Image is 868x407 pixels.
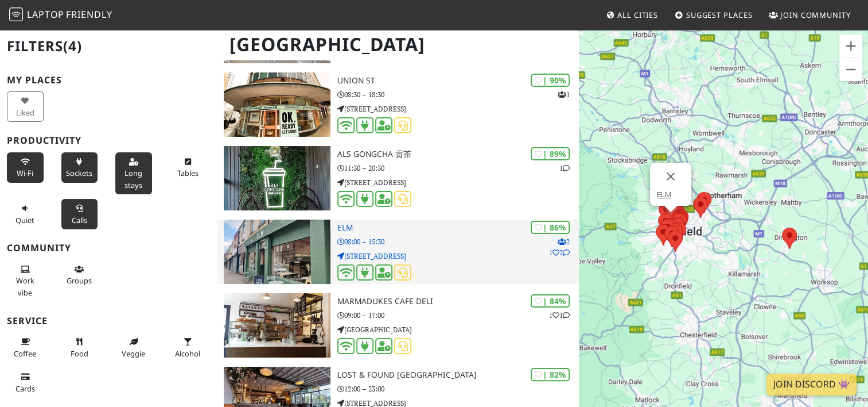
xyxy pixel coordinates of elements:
span: (4) [63,36,82,55]
p: [GEOGRAPHIC_DATA] [337,324,578,335]
h2: Filters [7,29,210,64]
button: Calls [61,199,98,229]
a: ALS Gongcha 贡茶 | 89% 1 ALS Gongcha 贡茶 11:30 – 20:30 [STREET_ADDRESS] [217,146,578,210]
p: 12:00 – 23:00 [337,383,578,394]
span: Friendly [66,8,112,21]
h3: Union St [337,76,578,86]
span: Power sockets [66,168,92,178]
span: Stable Wi-Fi [17,168,33,178]
button: Zoom out [839,58,862,81]
img: Marmadukes Cafe Deli [224,293,330,358]
span: Coffee [14,348,36,359]
p: 1 [559,163,570,174]
h1: [GEOGRAPHIC_DATA] [220,29,576,60]
span: Veggie [122,348,145,359]
button: Groups [61,260,98,290]
button: Zoom in [839,34,862,57]
button: Sockets [61,152,98,183]
span: Group tables [67,275,92,286]
h3: Service [7,316,210,327]
button: Quiet [7,199,44,229]
span: Suggest Places [686,10,753,20]
h3: ALS Gongcha 贡茶 [337,149,578,159]
h3: Lost & Found [GEOGRAPHIC_DATA] [337,370,578,380]
div: | 89% [531,147,570,160]
button: Work vibe [7,260,44,302]
button: Veggie [115,332,152,363]
a: LaptopFriendly LaptopFriendly [9,5,112,25]
span: People working [16,275,34,297]
button: Alcohol [170,332,207,363]
h3: ELM [337,223,578,233]
a: Marmadukes Cafe Deli | 84% 11 Marmadukes Cafe Deli 09:00 – 17:00 [GEOGRAPHIC_DATA] [217,293,578,358]
span: Join Community [780,10,851,20]
button: Coffee [7,332,44,363]
img: ALS Gongcha 贡茶 [224,146,330,210]
button: Cards [7,367,44,398]
h3: Productivity [7,135,210,146]
p: 1 1 [549,310,570,321]
span: Credit cards [15,383,35,394]
span: Laptop [27,8,64,21]
span: Quiet [15,215,34,225]
p: 08:30 – 18:30 [337,89,578,100]
div: | 82% [531,368,570,381]
p: 2 1 2 [549,236,570,258]
span: Work-friendly tables [177,168,198,178]
img: ELM [224,220,330,284]
button: Wi-Fi [7,152,44,183]
a: ELM [657,190,671,199]
span: Alcohol [175,348,200,359]
button: Long stays [115,152,152,194]
p: 08:00 – 15:30 [337,236,578,247]
span: Video/audio calls [72,215,87,225]
button: Close [657,163,684,190]
p: [STREET_ADDRESS] [337,103,578,114]
span: Long stays [124,168,142,190]
a: Union St | 90% 1 Union St 08:30 – 18:30 [STREET_ADDRESS] [217,72,578,137]
span: All Cities [617,10,658,20]
div: | 84% [531,294,570,308]
button: Tables [170,152,207,183]
h3: My Places [7,75,210,86]
a: Suggest Places [670,5,757,25]
button: Food [61,332,98,363]
a: Join Community [764,5,855,25]
h3: Community [7,243,210,254]
p: 09:00 – 17:00 [337,310,578,321]
img: LaptopFriendly [9,7,23,21]
a: Join Discord 👾 [766,374,857,396]
a: ELM | 86% 212 ELM 08:00 – 15:30 [STREET_ADDRESS] [217,220,578,284]
h3: Marmadukes Cafe Deli [337,297,578,306]
p: [STREET_ADDRESS] [337,251,578,262]
p: 1 [558,89,570,100]
div: | 90% [531,74,570,87]
span: Food [71,348,88,359]
a: All Cities [601,5,663,25]
p: 11:30 – 20:30 [337,163,578,174]
div: | 86% [531,221,570,234]
p: [STREET_ADDRESS] [337,177,578,188]
img: Union St [224,72,330,137]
